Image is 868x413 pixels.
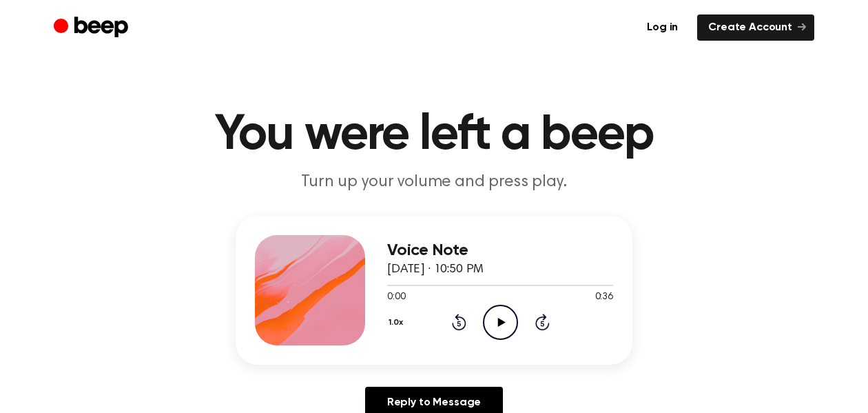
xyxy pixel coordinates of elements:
p: Turn up your volume and press play. [169,171,699,194]
a: Beep [54,14,132,41]
span: 0:36 [595,290,613,305]
a: Create Account [697,14,814,41]
span: [DATE] · 10:50 PM [387,263,484,276]
h1: You were left a beep [81,110,787,160]
a: Log in [636,14,689,41]
h3: Voice Note [387,241,613,260]
span: 0:00 [387,290,405,305]
button: 1.0x [387,311,409,334]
